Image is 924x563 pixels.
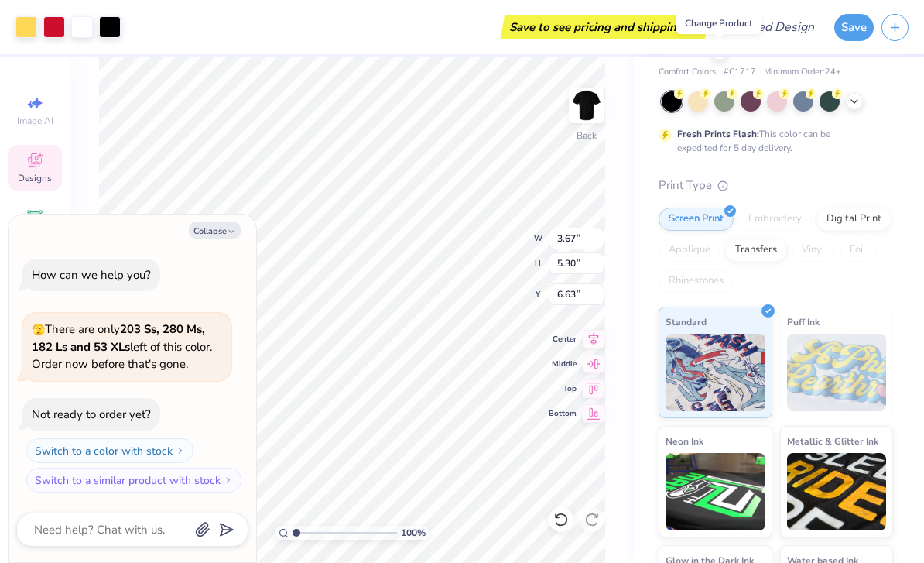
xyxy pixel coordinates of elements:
img: Metallic & Glitter Ink [787,453,887,530]
span: # C1717 [724,66,756,79]
div: Foil [840,239,876,262]
strong: 203 Ss, 280 Ms, 182 Ls and 53 XLs [32,321,205,355]
button: Switch to a similar product with stock [26,468,241,493]
span: Metallic & Glitter Ink [787,433,878,449]
span: 🫣 [32,322,45,337]
div: Digital Print [816,208,891,231]
img: Switch to a color with stock [176,446,185,455]
div: How can we help you? [32,267,151,283]
div: Applique [659,239,720,262]
span: There are only left of this color. Order now before that's gone. [32,321,212,372]
input: Untitled Design [713,12,826,43]
img: Puff Ink [787,334,887,411]
button: Collapse [189,222,241,239]
span: Designs [18,172,52,184]
div: Screen Print [659,208,734,231]
div: Print Type [659,177,893,194]
img: Neon Ink [666,453,765,530]
div: Transfers [725,239,787,262]
button: Save [834,14,874,41]
span: Puff Ink [787,314,820,330]
button: Switch to a color with stock [26,438,193,463]
div: Vinyl [792,239,835,262]
span: Standard [666,314,707,330]
div: Rhinestones [659,269,734,293]
div: Back [577,129,597,142]
span: Image AI [17,115,53,127]
div: Embroidery [738,208,812,231]
div: Save to see pricing and shipping [505,15,705,39]
span: Top [549,383,577,394]
span: Minimum Order: 24 + [764,66,841,79]
span: 100 % [401,526,426,540]
span: Neon Ink [666,433,703,449]
img: Standard [666,334,765,411]
span: Bottom [549,408,577,419]
div: Change Product [676,12,761,34]
img: Switch to a similar product with stock [224,475,233,485]
span: Comfort Colors [659,66,716,79]
span: Center [549,334,577,345]
span: Middle [549,359,577,369]
strong: Fresh Prints Flash: [677,128,759,140]
img: Back [571,90,602,121]
div: This color can be expedited for 5 day delivery. [677,127,868,155]
div: Not ready to order yet? [32,407,151,422]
